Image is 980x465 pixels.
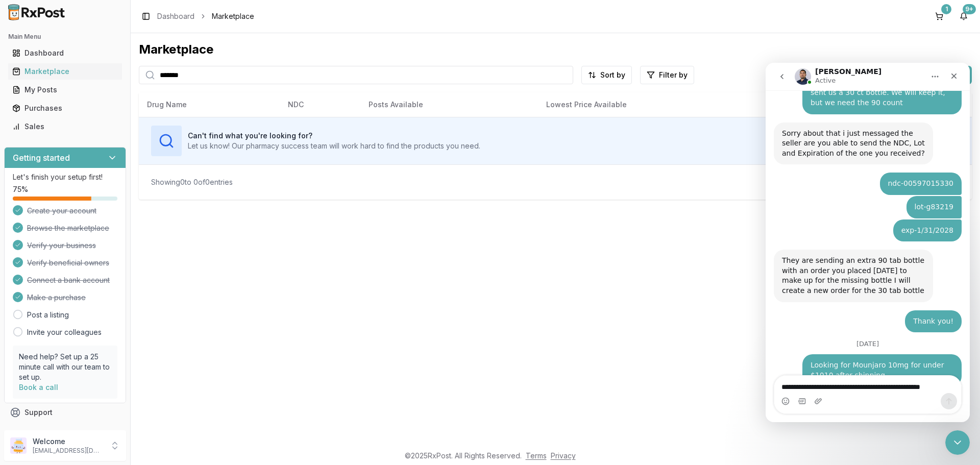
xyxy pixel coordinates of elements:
th: Lowest Price Available [538,92,781,117]
h3: Getting started [13,152,70,164]
button: My Posts [4,82,126,98]
div: Dashboard [12,48,118,58]
button: Sort by [581,66,632,84]
p: Welcome [33,436,104,447]
span: Marketplace [212,11,254,21]
button: Support [4,403,126,422]
span: Create your account [27,206,96,216]
button: Dashboard [4,45,126,61]
div: lot-g83219 [141,133,196,156]
a: Privacy [551,451,576,460]
th: Drug Name [139,92,280,117]
a: Invite your colleagues [27,327,102,337]
button: Purchases [4,100,126,116]
iframe: Intercom live chat [766,63,970,422]
div: Sorry about that i just messaged the seller are you able to send the NDC, Lot and Expiration of t... [16,66,159,96]
h3: Can't find what you're looking for? [188,131,480,141]
a: Dashboard [8,44,122,62]
div: My Posts [12,85,118,95]
div: Sorry about that i just messaged the seller are you able to send the NDC, Lot and Expiration of t... [8,60,167,102]
span: Feedback [24,426,59,436]
div: 9+ [963,4,976,14]
nav: breadcrumb [157,11,254,21]
div: Thank you! [148,254,188,264]
div: JEFFREY says… [8,291,196,332]
div: Manuel says… [8,60,196,110]
span: Verify beneficial owners [27,258,109,268]
div: ndc-00597015330 [114,110,197,132]
span: Browse the marketplace [27,223,109,233]
iframe: Intercom live chat [945,430,970,455]
button: Gif picker [32,334,40,342]
div: Looking for Mounjaro 10mg for under $1010 after shipping [37,291,196,324]
div: JEFFREY says… [8,157,196,187]
button: Filter by [640,66,694,84]
h2: Main Menu [8,33,122,41]
a: Post a listing [27,310,69,320]
span: Verify your business [27,240,96,251]
a: My Posts [8,81,122,99]
span: 75 % [13,184,28,194]
div: Looking for Mounjaro 10mg for under $1010 after shipping [45,298,188,317]
span: Sort by [600,70,625,80]
div: JEFFREY says… [8,133,196,157]
a: Terms [526,451,547,460]
button: Emoji picker [16,334,24,342]
div: Thank you! [139,248,196,270]
span: Make a purchase [27,292,86,303]
div: JEFFREY says… [8,110,196,133]
span: Connect a bank account [27,275,110,285]
div: JEFFREY says… [8,248,196,278]
p: Let us know! Our pharmacy success team will work hard to find the products you need. [188,141,480,151]
div: exp-1/31/2028 [128,157,196,179]
div: Manuel says… [8,187,196,247]
div: Showing 0 to 0 of 0 entries [151,177,233,187]
button: Upload attachment [48,334,57,342]
div: Sales [12,121,118,132]
th: Posts Available [360,92,538,117]
div: [DATE] [8,278,196,291]
a: Purchases [8,99,122,117]
button: Marketplace [4,63,126,80]
img: RxPost Logo [4,4,69,20]
div: lot-g83219 [149,139,188,150]
button: 1 [931,8,947,25]
button: Sales [4,118,126,135]
p: Need help? Set up a 25 minute call with our team to set up. [19,352,111,382]
button: 9+ [955,8,972,25]
div: Marketplace [139,41,972,58]
div: Purchases [12,103,118,113]
img: User avatar [10,437,27,454]
div: exp-1/31/2028 [136,163,188,173]
p: [EMAIL_ADDRESS][DOMAIN_NAME] [33,447,104,455]
a: Sales [8,117,122,136]
span: Filter by [659,70,688,80]
a: Book a call [19,383,58,391]
textarea: Message… [9,313,195,330]
div: Marketplace [12,66,118,77]
button: Send a message… [175,330,191,347]
a: Dashboard [157,11,194,21]
div: They are sending an extra 90 tab bottle with an order you placed [DATE] to make up for the missin... [8,187,167,239]
div: ndc-00597015330 [122,116,188,126]
div: They are sending an extra 90 tab bottle with an order you placed [DATE] to make up for the missin... [16,193,159,233]
p: Let's finish your setup first! [13,172,117,182]
div: 1 [941,4,951,14]
button: Feedback [4,422,126,440]
th: NDC [280,92,360,117]
a: Marketplace [8,62,122,81]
